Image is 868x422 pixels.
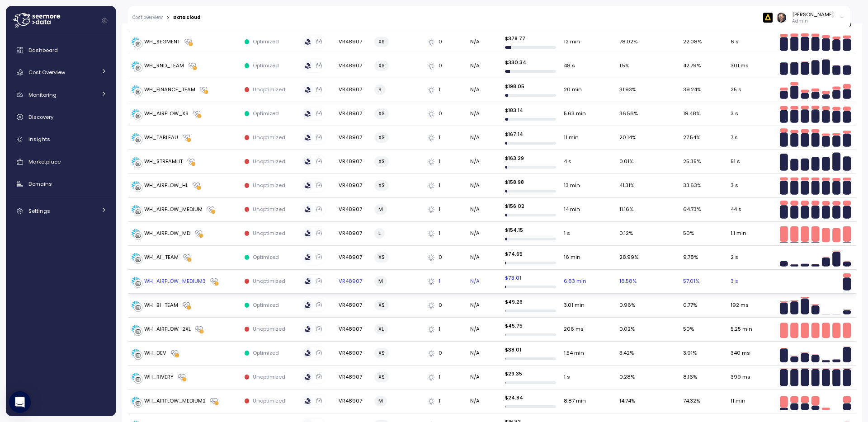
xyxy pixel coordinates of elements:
[378,300,385,310] span: XS
[564,206,580,214] span: 14 min
[428,301,463,309] div: 0
[727,78,775,102] td: 25 s
[683,373,697,381] span: 8.16 %
[619,206,633,214] span: 11.16 %
[505,370,557,377] p: $ 29.35
[335,102,371,126] td: VR48907
[378,205,383,214] span: M
[144,86,195,94] div: WH_FINANCE_TEAM
[144,253,179,262] div: WH_AI_TEAM
[467,246,501,270] td: N/A
[683,158,701,166] span: 25.35 %
[428,182,463,190] div: 1
[564,110,586,118] span: 5.63 min
[335,150,371,174] td: VR48907
[467,366,501,389] td: N/A
[727,366,775,389] td: 399 ms
[467,318,501,342] td: N/A
[335,78,371,102] td: VR48907
[467,222,501,246] td: N/A
[253,86,285,93] p: Unoptimized
[619,182,634,190] span: 41.31 %
[777,13,786,22] img: ACg8ocI2dL-zei04f8QMW842o_HSSPOvX6ScuLi9DAmwXc53VPYQOcs=s96-c
[564,325,584,333] span: 206 ms
[727,222,775,246] td: 1.1 min
[28,180,52,188] span: Domains
[505,202,557,210] p: $ 156.02
[253,230,285,237] p: Unoptimized
[683,277,699,286] span: 57.01 %
[378,277,383,286] span: M
[378,181,385,190] span: XS
[683,253,698,262] span: 9.78 %
[505,107,557,114] p: $ 183.14
[428,230,463,238] div: 1
[564,253,580,262] span: 16 min
[727,294,775,318] td: 192 ms
[144,349,166,357] div: WH_DEV
[619,397,635,405] span: 14.74 %
[467,150,501,174] td: N/A
[727,270,775,294] td: 3 s
[173,15,200,20] div: Data cloud
[253,158,285,165] p: Unoptimized
[683,182,701,190] span: 33.63 %
[505,178,557,186] p: $ 158.98
[564,397,586,405] span: 8.87 min
[253,349,279,356] p: Optimized
[564,62,575,70] span: 48 s
[564,230,570,238] span: 1 s
[335,174,371,198] td: VR48907
[335,270,371,294] td: VR48907
[9,63,113,81] a: Cost Overview
[792,11,834,18] div: [PERSON_NAME]
[727,150,775,174] td: 51 s
[428,158,463,166] div: 1
[253,182,285,189] p: Unoptimized
[378,85,382,94] span: S
[564,277,586,286] span: 6.83 min
[28,47,58,54] span: Dashboard
[467,174,501,198] td: N/A
[727,342,775,366] td: 340 ms
[428,134,463,142] div: 1
[428,38,463,46] div: 0
[467,270,501,294] td: N/A
[428,277,463,286] div: 1
[683,110,700,118] span: 19.48 %
[727,126,775,150] td: 7 s
[144,158,183,166] div: WH_STREAMLIT
[727,30,775,54] td: 6 s
[683,62,701,70] span: 42.79 %
[378,253,385,262] span: XS
[428,397,463,405] div: 1
[144,182,188,190] div: WH_AIRFLOW_HL
[9,153,113,171] a: Marketplace
[9,202,113,220] a: Settings
[166,15,170,21] div: >
[467,126,501,150] td: N/A
[132,15,163,20] a: Cost overview
[335,366,371,389] td: VR48907
[253,253,279,261] p: Optimized
[564,182,580,190] span: 13 min
[144,110,189,118] div: WH_AIRFLOW_XS
[378,348,385,358] span: XS
[467,342,501,366] td: N/A
[727,318,775,342] td: 5.25 min
[564,86,582,94] span: 20 min
[428,206,463,214] div: 1
[564,38,580,46] span: 12 min
[467,30,501,54] td: N/A
[335,342,371,366] td: VR48907
[564,134,579,142] span: 11 min
[467,102,501,126] td: N/A
[9,391,31,413] div: Open Intercom Messenger
[99,17,110,24] button: Collapse navigation
[144,62,184,70] div: WH_RND_TEAM
[253,397,285,404] p: Unoptimized
[619,373,635,381] span: 0.28 %
[467,78,501,102] td: N/A
[9,131,113,149] a: Insights
[619,134,636,142] span: 20.14 %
